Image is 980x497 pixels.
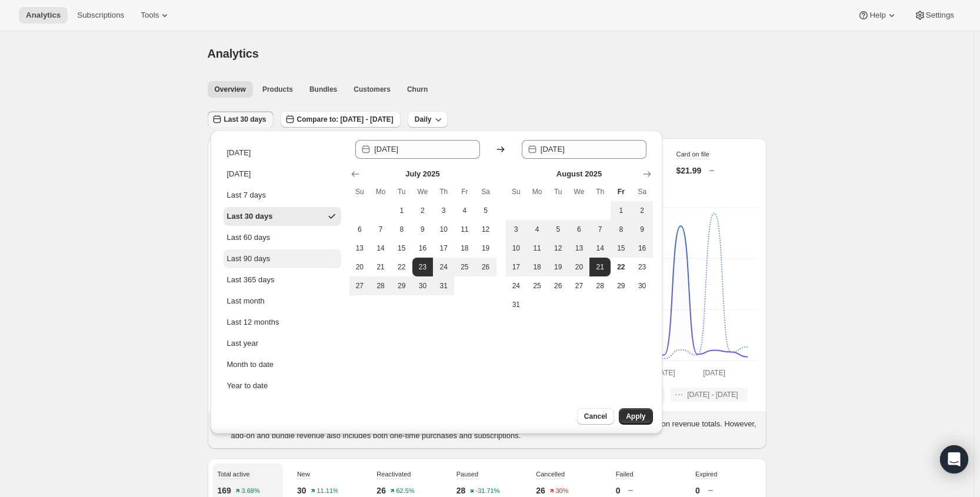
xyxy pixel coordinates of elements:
span: Tools [141,11,159,20]
button: Friday July 25 2025 [454,258,475,276]
span: Th [594,187,606,196]
span: 27 [574,281,585,291]
span: 21 [375,262,386,272]
div: Last 60 days [227,232,271,244]
span: 18 [459,244,471,253]
button: Tuesday August 26 2025 [548,276,569,295]
button: Saturday August 2 2025 [632,201,653,220]
span: 18 [531,262,543,272]
span: Customers [354,85,391,94]
button: Tuesday July 8 2025 [391,220,412,239]
button: Sunday August 3 2025 [506,220,527,239]
button: Tuesday August 12 2025 [548,239,569,258]
button: Wednesday August 6 2025 [569,220,590,239]
span: 2 [417,206,429,215]
span: 10 [438,225,449,234]
span: Overview [215,85,246,94]
span: 3 [511,225,522,234]
button: Monday August 18 2025 [526,258,548,276]
button: Saturday July 5 2025 [475,201,496,220]
span: 22 [615,262,627,272]
button: Tuesday August 5 2025 [548,220,569,239]
span: 4 [531,225,543,234]
span: Total active [218,471,250,478]
button: [DATE] - [DATE] [671,388,747,402]
span: Analytics [26,11,61,20]
div: Last month [227,295,265,307]
button: Saturday August 16 2025 [632,239,653,258]
div: Year to date [227,380,268,392]
span: Su [511,187,522,196]
span: We [574,187,585,196]
button: Compare to: [DATE] - [DATE] [281,111,401,128]
th: Tuesday [548,182,569,201]
button: Saturday August 9 2025 [632,220,653,239]
div: Last year [227,338,258,349]
span: 9 [636,225,648,234]
div: [DATE] [227,147,251,159]
button: Wednesday August 20 2025 [569,258,590,276]
span: 14 [594,244,606,253]
button: Sunday July 6 2025 [349,220,371,239]
button: Thursday July 31 2025 [433,276,454,295]
span: 22 [396,262,408,272]
button: Last year [224,334,341,353]
span: 12 [552,244,564,253]
span: New [297,471,310,478]
span: Reactivated [376,471,411,478]
span: Tu [552,187,564,196]
span: 15 [615,244,627,253]
th: Wednesday [569,182,590,201]
span: Card on file [676,151,709,158]
span: 6 [354,225,366,234]
span: 1 [396,206,408,215]
button: Year to date [224,376,341,395]
p: 0 [616,485,621,496]
button: [DATE] [224,144,341,162]
div: Last 12 months [227,316,279,328]
button: Month to date [224,355,341,374]
button: Show next month, September 2025 [639,166,655,182]
button: Sunday August 17 2025 [506,258,527,276]
span: 11 [531,244,543,253]
button: Sunday August 31 2025 [506,295,527,314]
button: Friday August 8 2025 [611,220,632,239]
span: 23 [417,262,429,272]
button: Friday August 1 2025 [611,201,632,220]
text: -31.71% [476,488,500,495]
button: Friday August 29 2025 [611,276,632,295]
button: End of range Thursday August 21 2025 [589,258,611,276]
span: Sa [636,187,648,196]
span: 27 [354,281,366,291]
span: Mo [375,187,386,196]
span: 20 [354,262,366,272]
button: Saturday July 19 2025 [475,239,496,258]
span: 15 [396,244,408,253]
span: [DATE] - [DATE] [687,390,738,399]
p: 28 [456,485,466,496]
span: 30 [417,281,429,291]
span: Bundles [309,85,337,94]
span: Tu [396,187,408,196]
button: Thursday July 3 2025 [433,201,454,220]
th: Friday [611,182,632,201]
button: Tuesday August 19 2025 [548,258,569,276]
button: Wednesday July 16 2025 [412,239,434,258]
span: 13 [354,244,366,253]
button: Subscriptions [70,7,131,24]
p: 26 [376,485,386,496]
button: Tools [134,7,178,24]
button: Monday July 21 2025 [370,258,391,276]
span: Cancelled [536,471,565,478]
span: 19 [480,244,492,253]
span: Th [438,187,449,196]
span: 31 [438,281,449,291]
button: Last 12 months [224,313,341,332]
th: Monday [370,182,391,201]
span: 25 [531,281,543,291]
p: 26 [536,485,545,496]
span: Compare to: [DATE] - [DATE] [297,115,394,124]
button: Friday July 4 2025 [454,201,475,220]
button: Friday July 18 2025 [454,239,475,258]
button: Monday July 14 2025 [370,239,391,258]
